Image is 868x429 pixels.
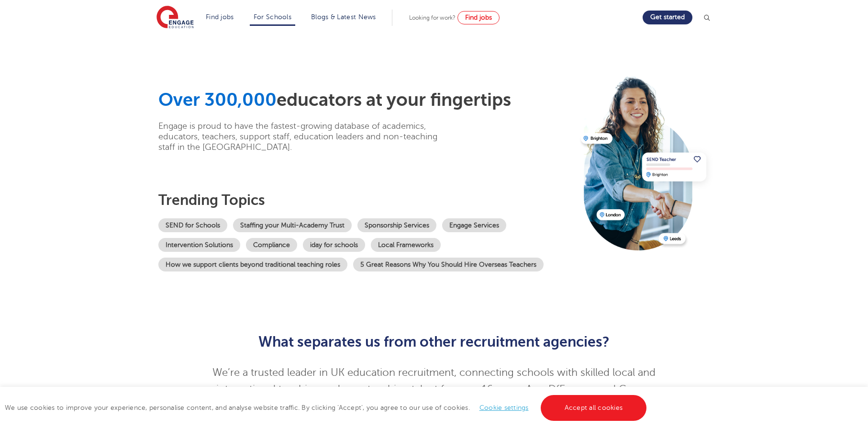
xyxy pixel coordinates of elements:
[409,14,456,21] span: Looking for work?
[158,192,574,209] h3: Trending topics
[158,89,574,111] h1: educators at your fingertips
[246,238,297,252] a: Compliance
[465,14,492,21] span: Find jobs
[156,6,194,30] img: Engage Education
[158,238,240,252] a: Intervention Solutions
[643,11,692,24] a: Get started
[479,404,529,411] a: Cookie settings
[442,218,506,232] a: Engage Services
[233,218,352,232] a: Staffing your Multi-Academy Trust
[206,13,234,21] a: Find jobs
[200,334,669,350] h2: What separates us from other recruitment agencies?
[457,11,500,24] a: Find jobs
[158,218,227,232] a: SEND for Schools
[158,258,347,271] a: How we support clients beyond traditional teaching roles
[371,238,441,252] a: Local Frameworks
[353,258,544,271] a: 5 Great Reasons Why You Should Hire Overseas Teachers
[303,238,365,252] a: iday for schools
[158,121,453,152] p: Engage is proud to have the fastest-growing database of academics, educators, teachers, support s...
[5,404,649,411] span: We use cookies to improve your experience, personalise content, and analyse website traffic. By c...
[158,90,277,110] span: Over 300,000
[541,395,647,421] a: Accept all cookies
[311,13,376,21] a: Blogs & Latest News
[254,13,291,21] a: For Schools
[357,218,436,232] a: Sponsorship Services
